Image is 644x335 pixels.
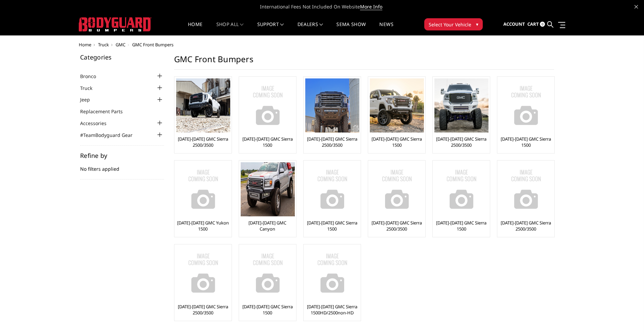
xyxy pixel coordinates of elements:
[188,22,202,35] a: Home
[499,162,553,216] a: No Image
[241,246,295,300] img: No Image
[499,78,553,133] a: No Image
[305,304,359,316] a: [DATE]-[DATE] GMC Sierra 1500HD/2500non-HD
[241,220,294,232] a: [DATE]-[DATE] GMC Canyon
[257,22,284,35] a: Support
[176,220,230,232] a: [DATE]-[DATE] GMC Yukon 1500
[80,96,98,103] a: Jeep
[241,136,294,148] a: [DATE]-[DATE] GMC Sierra 1500
[79,42,91,48] a: Home
[424,18,483,30] button: Select Your Vehicle
[503,15,525,33] a: Account
[379,22,393,35] a: News
[98,42,109,48] a: Truck
[503,21,525,27] span: Account
[79,17,151,31] img: BODYGUARD BUMPERS
[241,246,294,300] a: No Image
[527,21,539,27] span: Cart
[216,22,244,35] a: shop all
[305,136,359,148] a: [DATE]-[DATE] GMC Sierra 2500/3500
[176,162,230,216] a: No Image
[176,136,230,148] a: [DATE]-[DATE] GMC Sierra 2500/3500
[527,15,545,33] a: Cart 0
[360,3,382,10] a: More Info
[297,22,323,35] a: Dealers
[434,162,488,216] a: No Image
[370,162,424,216] img: No Image
[434,136,488,148] a: [DATE]-[DATE] GMC Sierra 2500/3500
[174,54,554,70] h1: GMC Front Bumpers
[241,304,294,316] a: [DATE]-[DATE] GMC Sierra 1500
[434,220,488,232] a: [DATE]-[DATE] GMC Sierra 1500
[370,220,424,232] a: [DATE]-[DATE] GMC Sierra 2500/3500
[499,78,553,133] img: No Image
[132,42,173,48] span: GMC Front Bumpers
[80,152,164,180] div: No filters applied
[370,136,424,148] a: [DATE]-[DATE] GMC Sierra 1500
[241,78,294,133] a: No Image
[80,73,104,80] a: Bronco
[429,21,471,28] span: Select Your Vehicle
[305,246,359,300] img: No Image
[499,220,553,232] a: [DATE]-[DATE] GMC Sierra 2500/3500
[80,152,164,159] h5: Refine by
[176,304,230,316] a: [DATE]-[DATE] GMC Sierra 2500/3500
[540,22,545,27] span: 0
[241,78,295,133] img: No Image
[499,162,553,216] img: No Image
[434,162,488,216] img: No Image
[80,131,141,139] a: #TeamBodyguard Gear
[176,246,230,300] img: No Image
[476,21,478,28] span: ▾
[80,85,101,92] a: Truck
[176,162,230,216] img: No Image
[499,136,553,148] a: [DATE]-[DATE] GMC Sierra 1500
[116,42,125,48] a: GMC
[80,120,115,127] a: Accessories
[176,246,230,300] a: No Image
[305,162,359,216] img: No Image
[80,108,131,115] a: Replacement Parts
[80,54,164,60] h5: Categories
[336,22,366,35] a: SEMA Show
[305,220,359,232] a: [DATE]-[DATE] GMC Sierra 1500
